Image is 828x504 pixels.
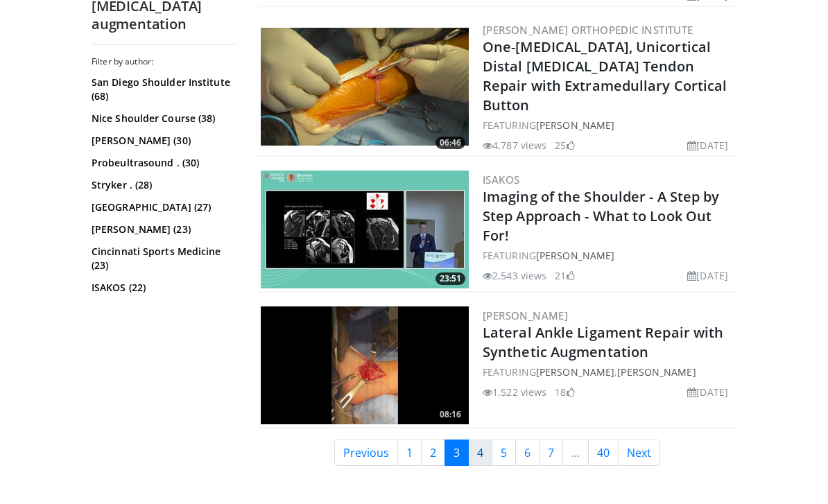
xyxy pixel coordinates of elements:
[445,440,469,466] a: 3
[687,138,728,153] li: [DATE]
[555,138,574,153] li: 25
[539,440,563,466] a: 7
[397,440,422,466] a: 1
[492,440,516,466] a: 5
[483,385,546,399] li: 1,522 views
[515,440,540,466] a: 6
[483,23,693,37] a: [PERSON_NAME] Orthopedic Institute
[483,365,734,379] div: FEATURING ,
[483,248,734,263] div: FEATURING
[261,171,469,288] a: 23:51
[261,306,469,424] a: 08:16
[555,268,574,283] li: 21
[258,440,736,466] nav: Search results pages
[334,440,398,466] a: Previous
[261,28,469,146] a: 06:46
[261,306,469,424] img: 3e4ff671-8a66-443b-8643-9102bfcb3a34.300x170_q85_crop-smart_upscale.jpg
[92,200,234,214] a: [GEOGRAPHIC_DATA] (27)
[261,171,469,288] img: 86c4d195-6142-43e1-bf3c-421e65473703.300x170_q85_crop-smart_upscale.jpg
[92,223,234,236] a: [PERSON_NAME] (23)
[687,268,728,283] li: [DATE]
[92,112,234,125] a: Nice Shoulder Course (38)
[92,56,237,67] h3: Filter by author:
[618,440,660,466] a: Next
[435,137,465,149] span: 06:46
[483,187,720,245] a: Imaging of the Shoulder - A Step by Step Approach - What to Look Out For!
[92,281,234,295] a: ISAKOS (22)
[92,156,234,170] a: Probeultrasound . (30)
[536,365,614,379] a: [PERSON_NAME]
[588,440,619,466] a: 40
[617,365,696,379] a: [PERSON_NAME]
[92,134,234,148] a: [PERSON_NAME] (30)
[421,440,445,466] a: 2
[92,245,234,272] a: Cincinnati Sports Medicine (23)
[536,119,614,132] a: [PERSON_NAME]
[555,385,574,399] li: 18
[92,178,234,192] a: Stryker . (28)
[483,118,734,132] div: FEATURING
[483,268,546,283] li: 2,543 views
[483,309,568,322] a: [PERSON_NAME]
[468,440,492,466] a: 4
[687,385,728,399] li: [DATE]
[483,173,519,186] a: ISAKOS
[435,272,465,285] span: 23:51
[483,37,727,114] a: One-[MEDICAL_DATA], Unicortical Distal [MEDICAL_DATA] Tendon Repair with Extramedullary Cortical ...
[483,323,723,361] a: Lateral Ankle Ligament Repair with Synthetic Augmentation
[261,28,469,146] img: fc619bb6-2653-4d9b-a7b3-b9b1a909f98e.300x170_q85_crop-smart_upscale.jpg
[92,76,234,103] a: San Diego Shoulder Institute (68)
[435,408,465,421] span: 08:16
[536,249,614,262] a: [PERSON_NAME]
[483,138,546,153] li: 4,787 views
